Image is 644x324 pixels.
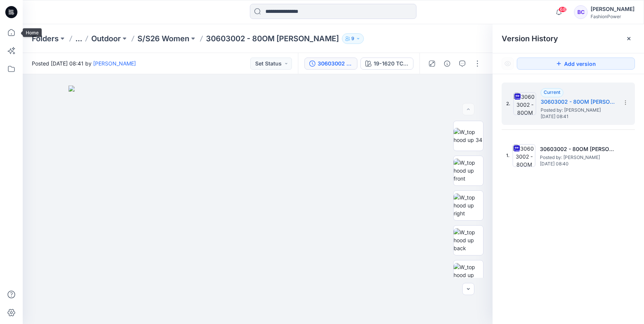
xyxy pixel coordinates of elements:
img: eyJhbGciOiJIUzI1NiIsImtpZCI6IjAiLCJzbHQiOiJzZXMiLCJ0eXAiOiJKV1QifQ.eyJkYXRhIjp7InR5cGUiOiJzdG9yYW... [69,86,447,324]
span: [DATE] 08:41 [541,114,616,119]
span: 68 [558,6,567,12]
button: 30603002 - 80OM [PERSON_NAME] [304,58,357,70]
div: [PERSON_NAME] [591,5,635,14]
img: W_top hood up left [454,263,483,287]
div: 19-1620 TCX Huckleberry + 16-1712 TCX Polignac [374,59,409,68]
img: W_top hood up right [454,193,483,217]
p: 9 [351,34,354,43]
img: W_top hood up 34 [454,128,483,144]
h5: 30603002 - 80OM Noelle [541,97,616,106]
button: 19-1620 TCX Huckleberry + 16-1712 TCX Polignac [360,58,413,70]
div: FashionPower [591,14,635,19]
button: Close [626,36,632,42]
span: Version History [502,34,558,43]
a: Folders [32,33,59,44]
span: 2. [506,100,510,107]
div: 30603002 - 80OM Noelle [318,59,352,68]
img: 30603002 - 80OM Noelle [513,92,536,115]
p: 30603002 - 80OM [PERSON_NAME] [206,33,339,44]
button: Add version [517,58,635,70]
button: Show Hidden Versions [502,58,514,70]
span: Current [544,89,560,95]
h5: 30603002 - 80OM Noelle [540,145,616,154]
span: Posted by: Guerline Kamp [541,106,616,114]
a: S/S26 Women [137,33,189,44]
a: [PERSON_NAME] [93,60,136,67]
span: Posted [DATE] 08:41 by [32,59,136,67]
button: ... [75,33,82,44]
button: Details [441,58,453,70]
img: 30603002 - 80OM Noelle [513,144,535,167]
a: Outdoor [91,33,121,44]
span: [DATE] 08:40 [540,161,616,167]
img: W_top hood up back [454,228,483,252]
span: Posted by: Guerline Kamp [540,154,616,161]
img: W_top hood up front [454,159,483,182]
span: 1. [506,152,510,159]
button: 9 [342,33,364,44]
div: BC [574,5,588,19]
